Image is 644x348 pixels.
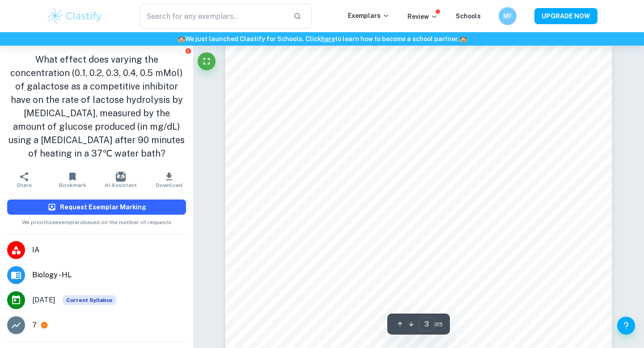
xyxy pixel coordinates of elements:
button: Bookmark [48,167,97,192]
span: 🏫 [178,35,185,42]
a: here [321,35,335,42]
p: Review [407,12,438,21]
button: Help and Feedback [617,317,635,335]
h1: What effect does varying the concentration (0.1, 0.2, 0.3, 0.4, 0.5 mMol) of galactose as a compe... [7,53,186,160]
h6: MF [503,11,513,21]
p: Exemplars [348,11,390,21]
span: Download [156,182,182,188]
button: Request Exemplar Marking [7,199,186,215]
span: [DATE] [32,295,55,306]
input: Search for any exemplars... [140,4,286,29]
button: Fullscreen [198,52,216,70]
span: IA [32,245,186,255]
button: MF [499,7,517,25]
img: AI Assistant [116,172,126,182]
span: We prioritize exemplars based on the number of requests [22,215,171,226]
span: 🏫 [459,35,467,42]
span: / 25 [434,320,443,328]
span: Bookmark [59,182,86,188]
button: UPGRADE NOW [534,8,597,24]
span: AI Assistant [105,182,137,188]
div: This exemplar is based on the current syllabus. Feel free to refer to it for inspiration/ideas wh... [63,295,116,305]
span: Biology - HL [32,270,186,280]
span: Current Syllabus [63,295,116,305]
span: Share [17,182,32,188]
h6: We just launched Clastify for Schools. Click to learn how to become a school partner. [2,34,642,44]
button: Report issue [185,47,191,54]
button: AI Assistant [97,167,145,192]
a: Schools [456,13,481,20]
button: Download [145,167,193,192]
img: Clastify logo [47,7,103,25]
p: 7 [32,320,37,331]
h6: Request Exemplar Marking [60,202,146,212]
